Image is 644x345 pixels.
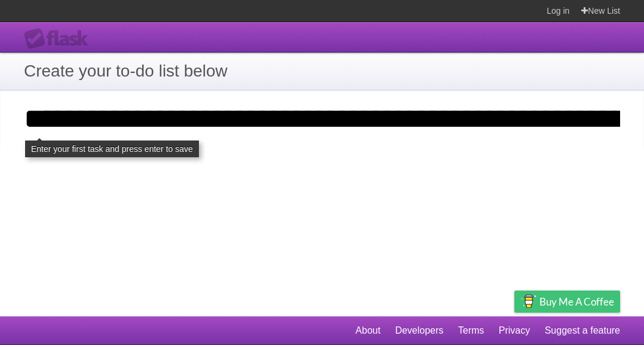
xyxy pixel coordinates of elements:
[24,28,96,50] div: Flask
[499,319,530,342] a: Privacy
[520,291,536,312] img: Buy me a coffee
[24,59,620,84] h1: Create your to-do list below
[355,319,381,342] a: About
[395,319,443,342] a: Developers
[458,319,484,342] a: Terms
[514,291,620,313] a: Buy me a coffee
[539,291,614,312] span: Buy me a coffee
[545,319,620,342] a: Suggest a feature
